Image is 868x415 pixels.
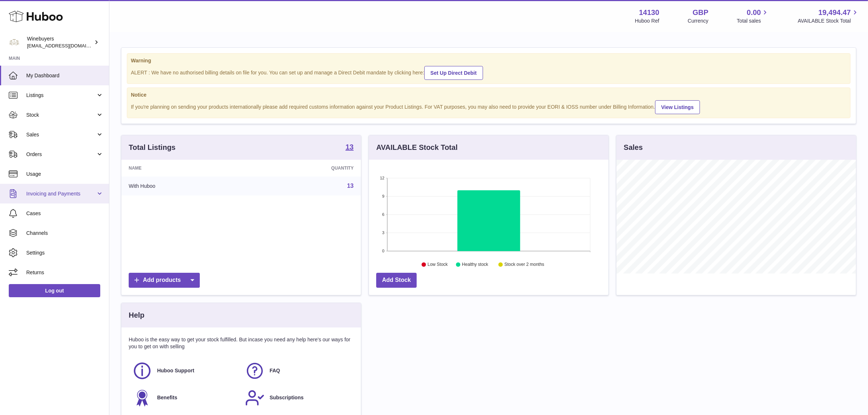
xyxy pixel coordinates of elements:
span: Invoicing and Payments [26,190,96,197]
span: Subscriptions [270,394,304,401]
h3: Help [129,310,144,320]
span: Returns [26,269,104,276]
text: 3 [382,230,384,235]
a: Benefits [132,388,238,408]
div: ALERT : We have no authorised billing details on file for you. You can set up and manage a Direct... [131,65,846,80]
span: Settings [26,249,104,256]
strong: 14130 [639,8,659,18]
span: Total sales [737,18,769,24]
a: 19,494.47 AVAILABLE Stock Total [798,8,859,24]
text: 9 [382,194,384,198]
span: [EMAIL_ADDRESS][DOMAIN_NAME] [27,43,107,49]
span: 19,494.47 [818,8,851,18]
div: Currency [688,18,709,24]
strong: Warning [131,57,846,64]
a: Subscriptions [245,388,350,408]
span: Cases [26,210,104,217]
span: Stock [26,112,96,119]
div: Winebuyers [27,35,93,49]
span: Usage [26,171,104,178]
img: internalAdmin-14130@internal.huboo.com [9,37,20,48]
h3: AVAILABLE Stock Total [376,143,458,152]
span: Listings [26,92,96,99]
a: 0.00 Total sales [737,8,769,24]
div: Huboo Ref [635,18,659,24]
h3: Total Listings [129,143,176,152]
span: Sales [26,131,96,138]
strong: GBP [693,8,708,18]
span: My Dashboard [26,72,104,79]
strong: 13 [346,143,354,151]
span: Huboo Support [157,367,194,374]
th: Name [121,160,248,177]
th: Quantity [248,160,361,177]
span: Orders [26,151,96,158]
a: Set Up Direct Debit [424,66,483,80]
a: 13 [346,143,354,152]
a: Log out [9,284,100,297]
span: AVAILABLE Stock Total [798,18,859,24]
text: 0 [382,249,384,253]
a: FAQ [245,361,350,381]
text: 12 [380,176,384,180]
text: 6 [382,212,384,217]
a: Add Stock [376,273,417,288]
text: Stock over 2 months [505,262,544,267]
a: Huboo Support [132,361,238,381]
div: If you're planning on sending your products internationally please add required customs informati... [131,99,846,114]
a: 13 [347,183,354,189]
a: Add products [129,273,200,288]
h3: Sales [624,143,643,152]
strong: Notice [131,92,846,98]
p: Huboo is the easy way to get your stock fulfilled. But incase you need any help here's our ways f... [129,336,354,350]
text: Low Stock [428,262,448,267]
a: View Listings [655,100,700,114]
text: Healthy stock [462,262,489,267]
span: 0.00 [747,8,761,18]
span: Benefits [157,394,177,401]
span: Channels [26,230,104,237]
span: FAQ [270,367,280,374]
td: With Huboo [121,177,248,195]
